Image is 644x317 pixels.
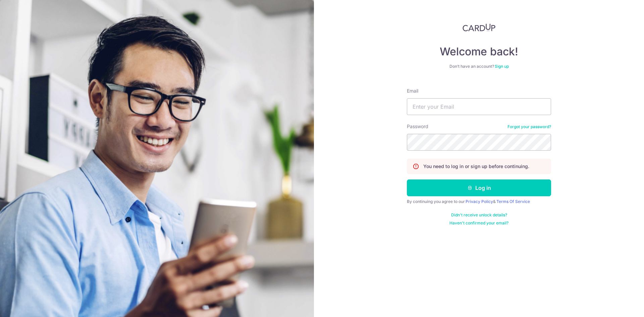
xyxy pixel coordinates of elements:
div: By continuing you agree to our & [407,199,551,204]
img: CardUp Logo [463,23,495,32]
a: Terms Of Service [496,199,530,204]
a: Haven't confirmed your email? [449,220,508,226]
label: Email [407,88,418,94]
label: Password [407,123,428,130]
button: Log in [407,179,551,196]
a: Sign up [495,64,509,69]
a: Didn't receive unlock details? [451,212,507,218]
a: Privacy Policy [466,199,493,204]
h4: Welcome back! [407,45,551,58]
div: Don’t have an account? [407,64,551,69]
input: Enter your Email [407,98,551,115]
p: You need to log in or sign up before continuing. [423,163,529,170]
a: Forgot your password? [507,124,551,129]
